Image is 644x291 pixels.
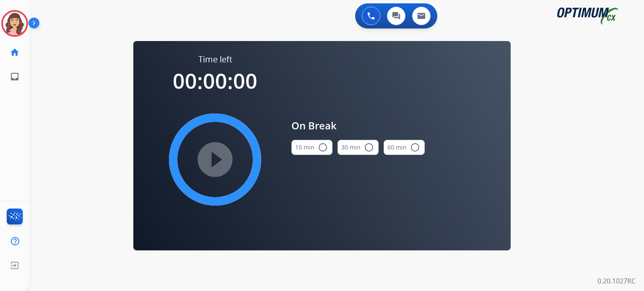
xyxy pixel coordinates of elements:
span: On Break [291,118,425,133]
button: 60 min [384,140,425,155]
img: avatar [3,12,26,35]
span: Time left [198,54,232,65]
span: 00:00:00 [173,67,257,95]
mat-icon: radio_button_unchecked [318,142,328,152]
mat-icon: radio_button_unchecked [364,142,374,152]
mat-icon: inbox [10,72,20,82]
mat-icon: radio_button_unchecked [410,142,420,152]
button: 30 min [338,140,379,155]
button: 10 min [291,140,332,155]
p: 0.20.1027RC [597,276,636,286]
mat-icon: home [10,47,20,57]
